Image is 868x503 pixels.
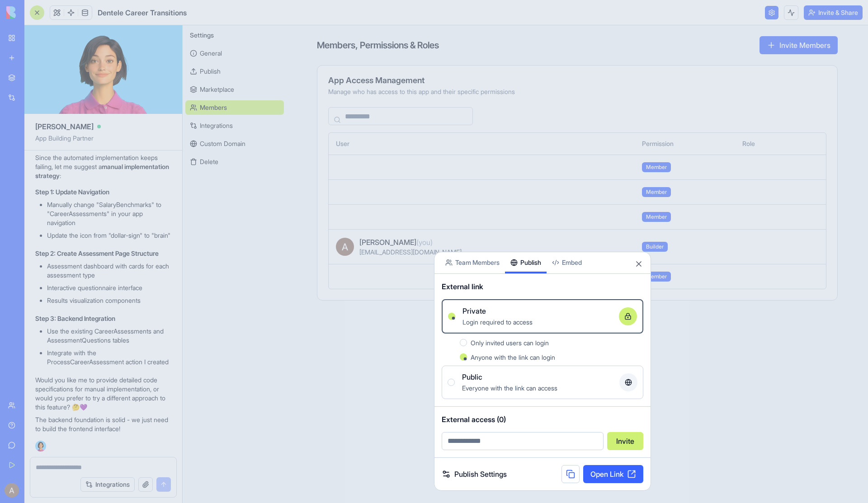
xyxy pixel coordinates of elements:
button: Embed [547,252,587,273]
button: Only invited users can login [460,339,467,346]
button: Close [634,259,643,268]
span: Only invited users can login [471,339,549,347]
span: External link [442,281,483,292]
a: Open Link [583,465,643,483]
span: Everyone with the link can access [462,384,557,392]
button: Invite [607,432,643,450]
button: Anyone with the link can login [460,353,467,361]
button: Publish [505,252,547,273]
span: Login required to access [462,318,533,326]
button: PrivateLogin required to access [448,313,455,320]
span: Private [462,306,486,316]
span: Public [462,371,482,382]
button: PublicEveryone with the link can access [448,379,455,386]
a: Publish Settings [442,469,507,479]
span: External access (0) [442,414,643,425]
button: Team Members [440,252,505,273]
span: Anyone with the link can login [471,353,555,361]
